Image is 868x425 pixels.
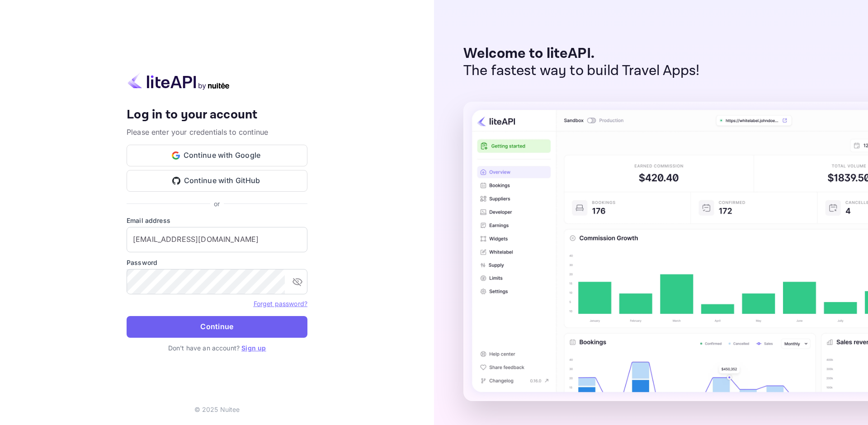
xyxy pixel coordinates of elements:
[463,62,700,80] p: The fastest way to build Travel Apps!
[127,227,307,252] input: Enter your email address
[127,343,307,353] p: Don't have an account?
[127,258,307,267] label: Password
[127,170,307,192] button: Continue with GitHub
[127,127,307,137] p: Please enter your credentials to continue
[214,199,220,208] p: or
[463,45,700,62] p: Welcome to liteAPI.
[288,273,307,291] button: toggle password visibility
[127,72,231,90] img: liteapi
[241,344,266,352] a: Sign up
[194,405,240,414] p: © 2025 Nuitee
[254,299,307,308] a: Forget password?
[127,107,307,123] h4: Log in to your account
[127,216,307,225] label: Email address
[254,300,307,307] a: Forget password?
[127,316,307,338] button: Continue
[127,145,307,166] button: Continue with Google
